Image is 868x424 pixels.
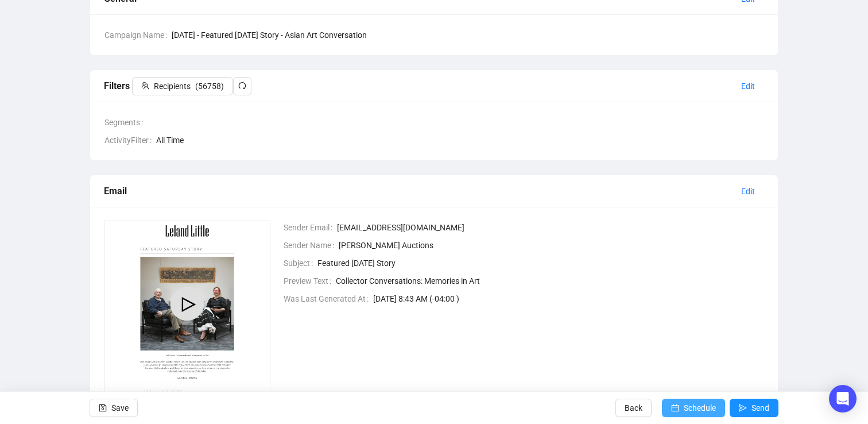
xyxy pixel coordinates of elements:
button: Recipients(56758) [132,77,233,95]
span: save [99,404,107,412]
span: Recipients [154,80,191,92]
span: Edit [741,80,755,92]
span: Segments [104,116,148,129]
button: Schedule [662,399,725,417]
span: Collector Conversations: Memories in Art [336,275,765,287]
span: Sender Name [284,239,339,252]
span: calendar [671,404,679,412]
button: Edit [732,182,764,201]
span: Preview Text [284,275,336,287]
span: [PERSON_NAME] Auctions [339,239,765,252]
span: team [141,82,149,90]
span: All Time [156,134,764,147]
button: Edit [732,77,764,95]
span: Sender Email [284,221,337,234]
span: [EMAIL_ADDRESS][DOMAIN_NAME] [337,221,765,234]
span: ActivityFilter [104,134,156,147]
span: ( 56758 ) [195,80,224,92]
span: Save [111,392,129,424]
button: Back [615,399,652,417]
span: Campaign Name [104,29,172,41]
button: Send [730,399,778,417]
button: Save [90,399,138,417]
span: redo [238,82,246,90]
div: Email [104,184,732,198]
div: Open Intercom Messenger [829,385,857,413]
span: [DATE] - Featured [DATE] Story - Asian Art Conversation [172,29,764,41]
span: Filters [104,80,251,91]
span: Send [751,392,769,424]
span: Was Last Generated At [284,292,373,305]
span: Featured [DATE] Story [317,257,765,269]
span: Schedule [684,392,716,424]
span: send [739,404,747,412]
span: Edit [741,185,755,198]
span: Back [625,392,642,424]
span: [DATE] 8:43 AM (-04:00 ) [373,292,765,305]
span: Subject [284,257,317,269]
